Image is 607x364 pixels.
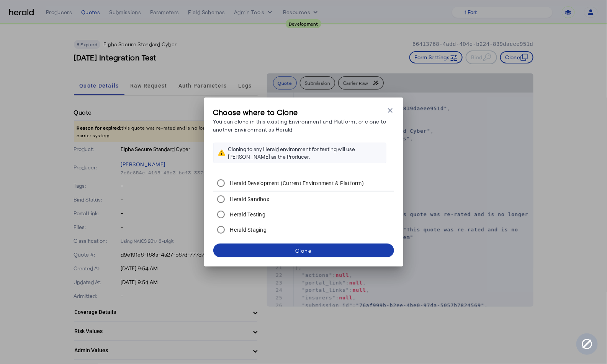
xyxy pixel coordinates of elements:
h3: Choose where to Clone [213,107,386,117]
div: Clone [295,247,312,255]
div: Cloning to any Herald environment for testing will use [PERSON_NAME] as the Producer. [228,145,381,161]
label: Herald Development (Current Environment & Platform) [229,179,364,187]
label: Herald Staging [229,226,267,234]
p: You can clone in this existing Environment and Platform, or clone to another Environment as Herald [213,117,386,133]
button: Clone [213,244,394,257]
label: Herald Sandbox [229,195,270,203]
label: Herald Testing [229,211,266,218]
